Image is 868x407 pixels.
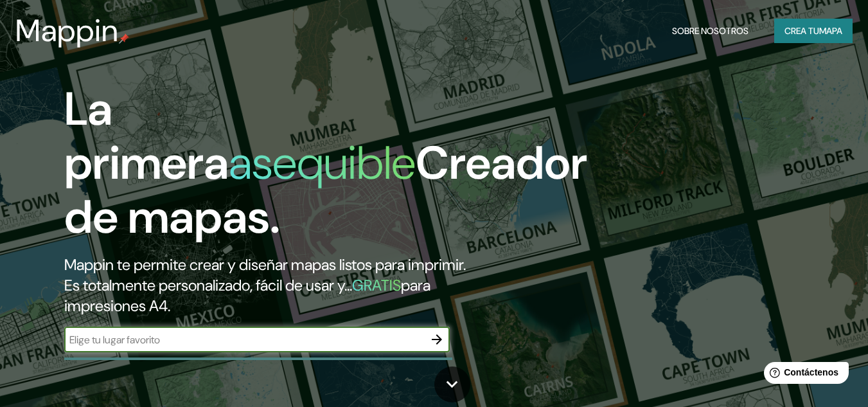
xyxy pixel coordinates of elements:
font: Crea tu [784,25,819,37]
font: GRATIS [352,275,401,295]
font: asequible [229,133,416,193]
font: Mappin te permite crear y diseñar mapas listos para imprimir. [64,255,466,275]
font: mapa [819,25,842,37]
font: Creador de mapas. [64,133,587,247]
font: La primera [64,79,229,193]
button: Crea tumapa [774,19,853,43]
img: pin de mapeo [119,33,129,44]
font: Sobre nosotros [672,25,748,37]
button: Sobre nosotros [667,19,754,43]
font: Es totalmente personalizado, fácil de usar y... [64,275,352,295]
iframe: Lanzador de widgets de ayuda [754,357,854,393]
input: Elige tu lugar favorito [64,332,424,347]
font: para impresiones A4. [64,275,430,316]
font: Mappin [15,10,119,51]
